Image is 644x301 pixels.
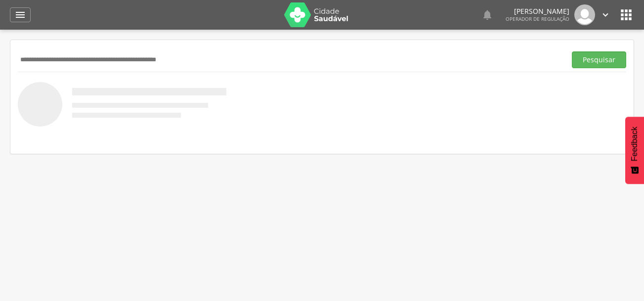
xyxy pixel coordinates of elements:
span: Feedback [630,127,639,161]
a:  [481,4,493,25]
button: Feedback - Mostrar pesquisa [625,117,644,184]
a:  [10,7,31,22]
button: Pesquisar [572,51,626,68]
p: [PERSON_NAME] [506,8,569,15]
i:  [481,9,493,21]
i:  [618,7,634,23]
i:  [14,9,26,21]
span: Operador de regulação [506,15,569,22]
a:  [600,4,611,25]
i:  [600,9,611,20]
